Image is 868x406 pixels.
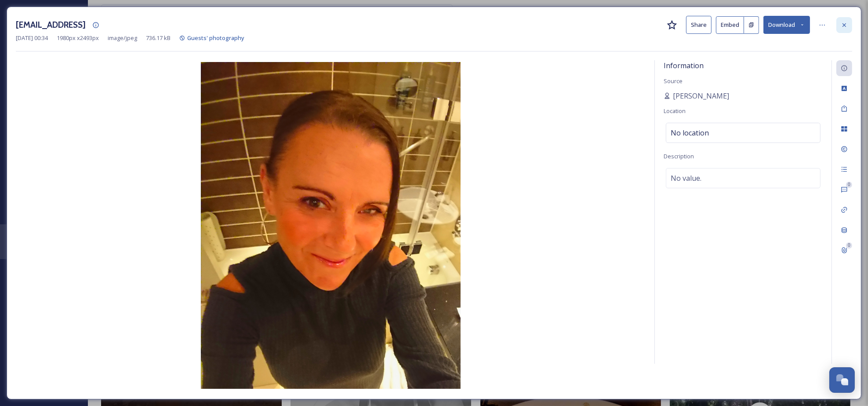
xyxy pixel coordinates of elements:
[16,18,86,31] h3: [EMAIL_ADDRESS]
[664,61,704,70] span: Information
[16,34,48,42] span: [DATE] 00:34
[671,128,709,138] span: No location
[716,16,744,34] button: Embed
[187,34,244,42] span: Guests' photography
[146,34,171,42] span: 736.17 kB
[763,16,810,34] button: Download
[671,173,701,183] span: No value.
[664,107,686,115] span: Location
[686,16,712,34] button: Share
[108,34,137,42] span: image/jpeg
[664,152,694,160] span: Description
[664,77,683,85] span: Source
[829,367,855,393] button: Open Chat
[57,34,99,42] span: 1980 px x 2493 px
[673,91,729,101] span: [PERSON_NAME]
[846,182,852,188] div: 0
[846,242,852,249] div: 0
[16,62,646,389] img: chez2412%40live.co.uk-inbound4810141680124051711.jpg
